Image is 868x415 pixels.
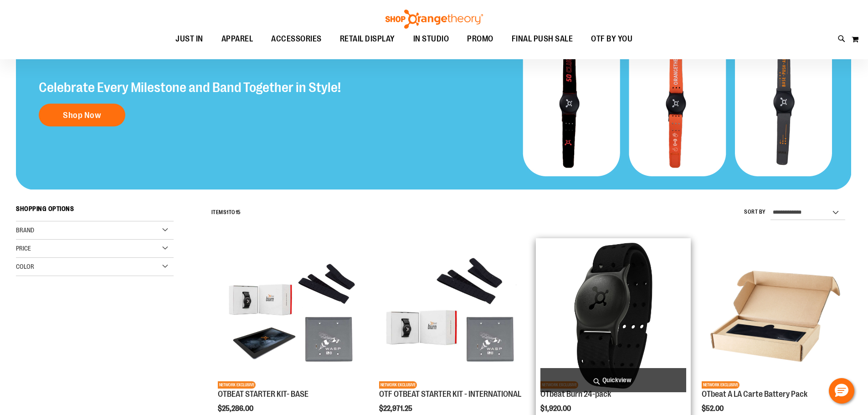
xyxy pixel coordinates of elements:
[540,389,611,399] a: OTbeat Burn 24-pack
[16,226,34,234] span: Brand
[591,29,632,49] span: OTF BY YOU
[540,405,572,413] span: $1,920.00
[226,209,229,215] span: 1
[218,243,364,390] a: OTBEAT STARTER KIT- BASENETWORK EXCLUSIVE
[379,381,417,389] span: NETWORK EXCLUSIVE
[702,405,725,413] span: $52.00
[413,29,449,49] span: IN STUDIO
[221,29,253,49] span: APPAREL
[236,209,241,215] span: 15
[16,201,174,221] strong: Shopping Options
[340,29,395,49] span: RETAIL DISPLAY
[63,110,101,120] span: Shop Now
[702,381,740,389] span: NETWORK EXCLUSIVE
[39,103,125,126] a: Shop Now
[379,405,414,413] span: $22,971.25
[211,205,241,220] h2: Items to
[829,378,854,404] button: Hello, have a question? Let’s chat.
[166,29,212,50] a: JUST IN
[540,243,686,389] img: OTbeat Burn 24-pack
[467,29,493,49] span: PROMO
[16,263,34,270] span: Color
[582,29,642,50] a: OTF BY YOU
[218,389,308,399] a: OTBEAT STARTER KIT- BASE
[262,29,331,50] a: ACCESSORIES
[271,29,322,49] span: ACCESSORIES
[702,243,847,390] a: Product image for OTbeat A LA Carte Battery PackNETWORK EXCLUSIVE
[212,29,262,50] a: APPAREL
[218,243,364,389] img: OTBEAT STARTER KIT- BASE
[379,243,525,390] a: OTF OTBEAT STARTER KIT - INTERNATIONALNETWORK EXCLUSIVE
[540,243,686,390] a: OTbeat Burn 24-packNETWORK EXCLUSIVE
[16,245,31,252] span: Price
[404,29,458,49] a: IN STUDIO
[379,389,521,399] a: OTF OTBEAT STARTER KIT - INTERNATIONAL
[458,29,503,50] a: PROMO
[702,389,807,399] a: OTbeat A LA Carte Battery Pack
[218,405,255,413] span: $25,286.00
[175,29,203,49] span: JUST IN
[331,29,404,50] a: RETAIL DISPLAY
[379,243,525,389] img: OTF OTBEAT STARTER KIT - INTERNATIONAL
[512,29,573,49] span: FINAL PUSH SALE
[702,243,847,389] img: Product image for OTbeat A LA Carte Battery Pack
[744,208,766,216] label: Sort By
[39,80,341,94] h2: Celebrate Every Milestone and Band Together in Style!
[540,368,686,392] a: Quickview
[503,29,582,50] a: FINAL PUSH SALE
[384,10,484,29] img: Shop Orangetheory
[218,381,256,389] span: NETWORK EXCLUSIVE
